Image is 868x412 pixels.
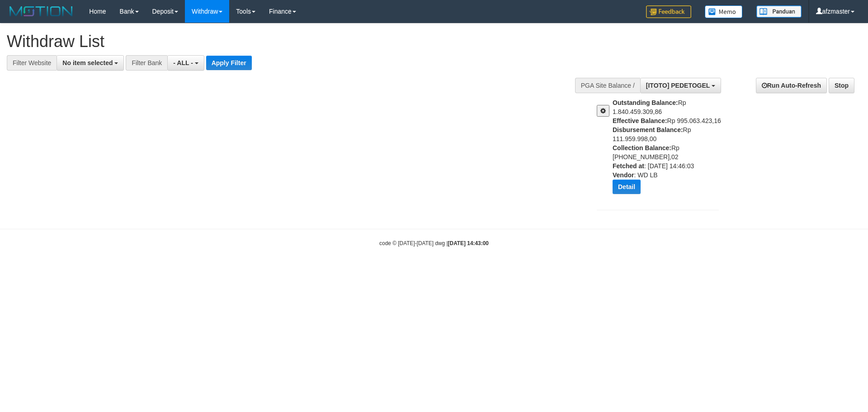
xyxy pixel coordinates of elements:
[206,56,252,70] button: Apply Filter
[613,98,726,201] div: Rp 1.840.459.309,86 Rp 995.063.423,16 Rp 111.959.998,00 Rp [PHONE_NUMBER],02 : [DATE] 14:46:03 : ...
[646,5,691,18] img: Feedback.jpg
[575,78,640,93] div: PGA Site Balance /
[613,171,634,179] b: Vendor
[705,5,743,18] img: Button%20Memo.svg
[126,55,167,71] div: Filter Bank
[62,59,113,66] span: No item selected
[7,5,75,18] img: MOTION_logo.png
[613,117,667,124] b: Effective Balance:
[613,144,671,152] b: Collection Balance:
[7,33,570,51] h1: Withdraw List
[613,99,678,106] b: Outstanding Balance:
[167,55,204,71] button: - ALL -
[829,78,854,93] a: Stop
[173,59,193,66] span: - ALL -
[756,78,827,93] a: Run Auto-Refresh
[7,55,57,71] div: Filter Website
[613,126,683,133] b: Disbursement Balance:
[646,82,710,89] span: [ITOTO] PEDETOGEL
[379,240,489,246] small: code © [DATE]-[DATE] dwg |
[448,240,489,246] strong: [DATE] 14:43:00
[640,78,721,93] button: [ITOTO] PEDETOGEL
[756,5,802,18] img: panduan.png
[57,55,124,71] button: No item selected
[613,180,641,194] button: Detail
[613,162,644,170] b: Fetched at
